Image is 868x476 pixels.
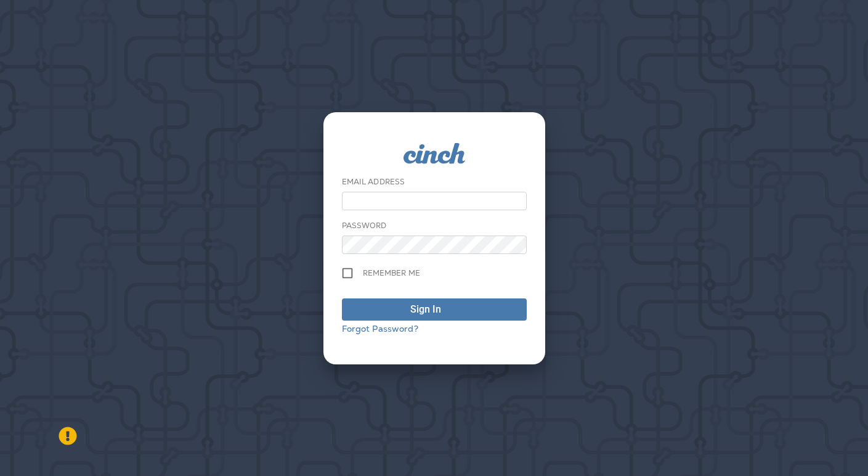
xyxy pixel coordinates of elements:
[342,323,418,334] a: Forgot Password?
[342,221,387,231] label: Password
[410,302,441,317] div: Sign In
[363,268,421,278] span: Remember me
[342,298,527,321] button: Sign In
[342,177,405,187] label: Email Address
